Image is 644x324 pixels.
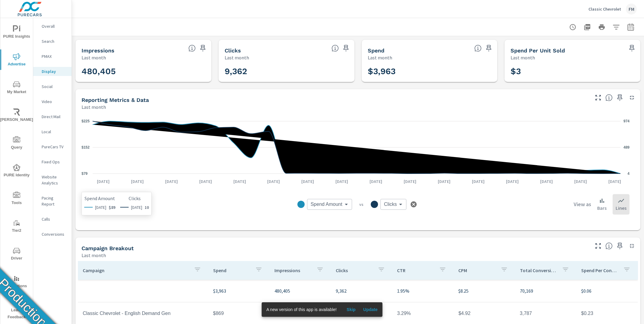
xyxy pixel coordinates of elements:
[42,174,67,186] p: Website Analytics
[574,201,591,207] h6: View as
[368,47,384,54] h5: Spend
[384,201,397,207] span: Clicks
[627,241,637,251] button: Minimize Widget
[593,241,603,251] button: Make Fullscreen
[95,204,106,210] p: [DATE]
[33,193,72,209] div: Pacing Report
[616,204,626,212] p: Lines
[458,267,495,273] p: CPM
[511,47,565,54] h5: Spend Per Unit Sold
[392,306,453,321] td: 3.29%
[33,112,72,121] div: Direct Mail
[307,199,352,210] div: Spend Amount
[195,178,216,184] p: [DATE]
[33,127,72,136] div: Local
[352,202,371,207] p: vs
[380,199,407,210] div: Clicks
[42,68,67,74] p: Display
[33,82,72,91] div: Social
[208,306,270,321] td: $869
[511,66,634,77] h3: $3
[397,267,434,273] p: CTR
[570,178,591,184] p: [DATE]
[93,178,114,184] p: [DATE]
[42,53,67,59] p: PMAX
[127,178,148,184] p: [DATE]
[42,144,67,150] p: PureCars TV
[198,43,208,53] span: Save this to your personalized report
[2,219,31,234] span: Tier2
[615,241,625,251] span: Save this to your personalized report
[615,93,625,102] span: Save this to your personalized report
[581,287,633,294] p: $0.06
[33,97,72,106] div: Video
[341,305,361,314] button: Skip
[161,178,182,184] p: [DATE]
[33,22,72,31] div: Overall
[2,299,31,321] span: Leave Feedback
[129,195,141,202] p: Clicks
[581,267,618,273] p: Spend Per Conversion
[363,307,378,312] span: Update
[0,18,33,323] div: nav menu
[399,178,421,184] p: [DATE]
[502,178,523,184] p: [DATE]
[33,230,72,239] div: Conversions
[597,204,607,212] p: Bars
[33,215,72,224] div: Calls
[368,66,492,77] h3: $3,963
[605,242,613,250] span: This is a summary of Display performance results by campaign. Each column can be sorted.
[274,287,326,294] p: 480,405
[336,287,387,294] p: 9,362
[188,45,196,52] span: The number of times an ad was shown on your behalf.
[515,306,576,321] td: 3,787
[225,66,348,77] h3: 9,362
[2,136,31,151] span: Query
[588,6,621,12] p: Classic Chevrolet
[145,205,149,210] p: 10
[82,145,90,149] text: $152
[593,93,603,102] button: Make Fullscreen
[520,267,557,273] p: Total Conversions
[368,54,392,61] p: Last month
[484,43,494,53] span: Save this to your personalized report
[225,54,249,61] p: Last month
[42,38,67,44] p: Search
[274,267,312,273] p: Impressions
[610,21,622,33] button: Apply Filters
[225,47,241,54] h5: Clicks
[2,192,31,206] span: Tools
[605,94,613,101] span: Understand Display data over time and see how metrics compare to each other.
[596,21,608,33] button: Print Report
[82,54,106,61] p: Last month
[42,231,67,237] p: Conversions
[627,171,630,176] text: 4
[2,275,31,290] span: Operations
[263,178,284,184] p: [DATE]
[42,159,67,165] p: Fixed Ops
[581,21,593,33] button: "Export Report to PDF"
[42,23,67,29] p: Overall
[468,178,489,184] p: [DATE]
[82,103,106,111] p: Last month
[2,247,31,262] span: Driver
[331,178,352,184] p: [DATE]
[453,306,515,321] td: $4.92
[82,97,149,103] h5: Reporting Metrics & Data
[78,306,208,321] td: Classic Chevrolet - English Demand Gen
[229,178,250,184] p: [DATE]
[344,307,358,312] span: Skip
[474,45,482,52] span: The amount of money spent on advertising during the period.
[33,67,72,76] div: Display
[627,93,637,102] button: Minimize Widget
[213,267,250,273] p: Spend
[213,287,265,294] p: $3,963
[42,83,67,90] p: Social
[82,119,90,123] text: $225
[458,287,510,294] p: $8.25
[33,52,72,61] div: PMAX
[297,178,318,184] p: [DATE]
[82,47,114,54] h5: Impressions
[397,287,449,294] p: 1.95%
[520,287,572,294] p: 70,169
